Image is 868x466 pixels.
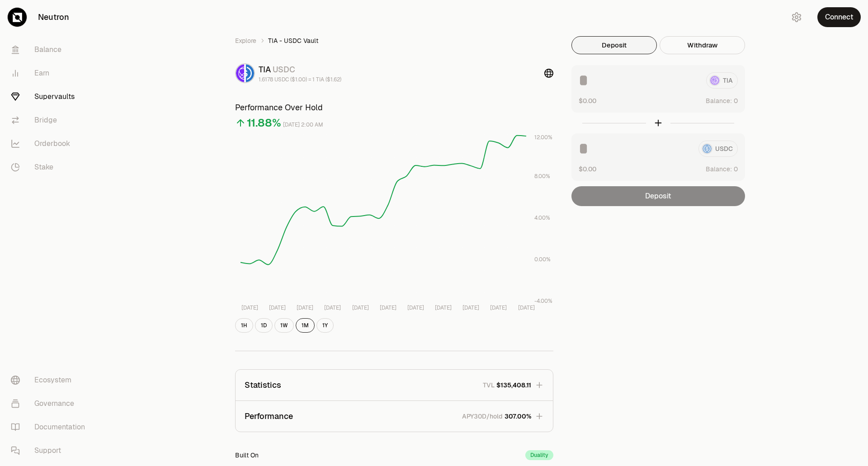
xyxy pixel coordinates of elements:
[4,108,98,132] a: Bridge
[505,412,531,421] span: 307.00%
[236,370,553,400] button: StatisticsTVL$135,408.11
[4,415,98,439] a: Documentation
[462,304,479,311] tspan: [DATE]
[236,401,553,432] button: PerformanceAPY30D/hold307.00%
[246,64,254,82] img: USDC Logo
[241,304,258,311] tspan: [DATE]
[245,410,293,423] p: Performance
[534,297,552,305] tspan: -4.00%
[4,132,98,155] a: Orderbook
[296,318,315,333] button: 1M
[4,439,98,462] a: Support
[490,304,507,311] tspan: [DATE]
[235,36,553,45] nav: breadcrumb
[273,64,295,75] span: USDC
[235,318,253,333] button: 1H
[534,134,552,141] tspan: 12.00%
[268,36,318,45] span: TIA - USDC Vault
[706,165,732,174] span: Balance:
[247,116,281,130] div: 11.88%
[4,38,98,61] a: Balance
[235,451,259,460] div: Built On
[380,304,396,311] tspan: [DATE]
[255,318,273,333] button: 1D
[706,96,732,105] span: Balance:
[534,173,550,180] tspan: 8.00%
[316,318,334,333] button: 1Y
[4,392,98,415] a: Governance
[534,214,550,221] tspan: 4.00%
[274,318,294,333] button: 1W
[245,379,281,391] p: Statistics
[660,36,745,54] button: Withdraw
[525,450,553,460] div: Duality
[236,64,244,82] img: TIA Logo
[283,120,323,130] div: [DATE] 2:00 AM
[496,381,531,390] span: $135,408.11
[259,76,341,83] div: 1.6178 USDC ($1.00) = 1 TIA ($1.62)
[235,101,553,114] h3: Performance Over Hold
[4,61,98,85] a: Earn
[534,256,551,263] tspan: 0.00%
[4,85,98,108] a: Supervaults
[235,36,256,45] a: Explore
[324,304,341,311] tspan: [DATE]
[579,96,596,105] button: $0.00
[518,304,535,311] tspan: [DATE]
[4,368,98,392] a: Ecosystem
[407,304,424,311] tspan: [DATE]
[297,304,313,311] tspan: [DATE]
[462,412,503,421] p: APY30D/hold
[352,304,369,311] tspan: [DATE]
[817,7,861,27] button: Connect
[571,36,657,54] button: Deposit
[435,304,452,311] tspan: [DATE]
[259,63,341,76] div: TIA
[4,155,98,179] a: Stake
[579,164,596,174] button: $0.00
[269,304,286,311] tspan: [DATE]
[483,381,495,390] p: TVL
